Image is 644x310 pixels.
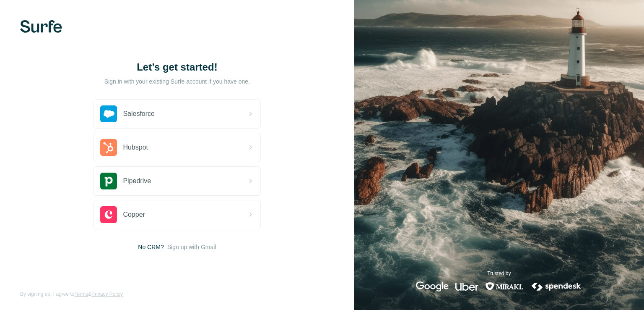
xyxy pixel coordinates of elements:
[455,281,478,292] img: uber's logo
[123,142,148,152] span: Hubspot
[485,281,524,292] img: mirakl's logo
[93,60,261,74] h1: Let’s get started!
[100,105,117,122] img: salesforce's logo
[123,176,151,186] span: Pipedrive
[20,290,123,298] span: By signing up, I agree to &
[487,270,511,277] p: Trusted by
[91,291,123,297] a: Privacy Policy
[100,139,117,156] img: hubspot's logo
[123,210,145,220] span: Copper
[123,109,155,119] span: Salesforce
[167,243,216,251] button: Sign up with Gmail
[530,281,582,292] img: spendesk's logo
[104,77,250,86] p: Sign in with your existing Surfe account if you have one.
[100,173,117,189] img: pipedrive's logo
[138,243,164,251] span: No CRM?
[20,20,62,33] img: Surfe's logo
[100,206,117,223] img: copper's logo
[416,281,449,292] img: google's logo
[74,291,88,297] a: Terms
